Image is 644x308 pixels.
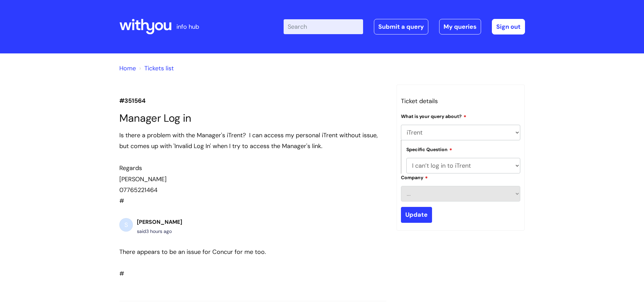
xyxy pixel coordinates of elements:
[119,174,386,185] div: [PERSON_NAME]
[119,112,386,124] h1: Manager Log in
[119,246,362,257] div: There appears to be an issue for Concur for me too.
[401,113,467,119] label: What is your query about?
[284,19,363,34] input: Search
[119,163,386,173] div: Regards
[401,96,521,106] h3: Ticket details
[176,21,199,32] p: info hub
[284,19,525,34] div: | -
[137,227,182,236] div: said
[137,218,182,226] b: [PERSON_NAME]
[401,207,432,222] input: Update
[439,19,481,34] a: My queries
[401,174,428,181] label: Company
[119,185,386,195] div: 07765221464
[492,19,525,34] a: Sign out
[119,95,386,106] p: #351564
[119,130,386,207] div: #
[406,146,452,152] label: Specific Question
[146,228,172,234] span: Tue, 23 Sep, 2025 at 12:18 PM
[144,64,174,72] a: Tickets list
[138,63,174,74] li: Tickets list
[119,218,133,232] div: S
[119,64,136,72] a: Home
[119,63,136,74] li: Solution home
[119,246,362,279] div: #
[119,130,386,152] div: Is there a problem with the Manager's iTrent? I can access my personal iTrent without issue, but ...
[374,19,428,34] a: Submit a query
